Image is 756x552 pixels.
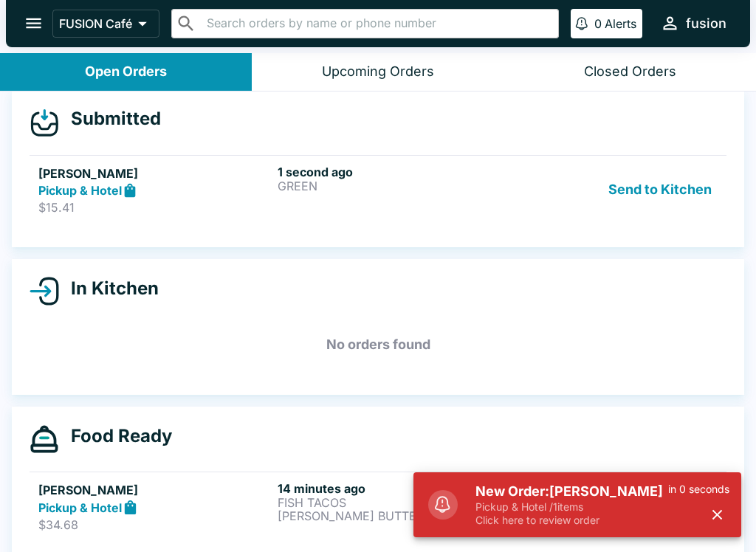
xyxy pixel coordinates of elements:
h4: Food Ready [59,425,172,447]
p: FISH TACOS [278,496,511,509]
h5: [PERSON_NAME] [38,165,272,182]
strong: Pickup & Hotel [38,500,122,515]
p: in 0 seconds [668,483,729,496]
strong: Pickup & Hotel [38,183,122,198]
h6: 1 second ago [278,165,511,179]
button: open drawer [15,4,52,42]
div: Open Orders [85,63,167,80]
button: Send to Kitchen [602,165,718,215]
p: Click here to review order [475,514,668,527]
button: FUSION Café [52,10,159,38]
h6: 14 minutes ago [278,481,511,496]
h4: In Kitchen [59,277,159,300]
p: $34.68 [38,517,272,532]
p: Alerts [605,16,636,31]
h5: New Order: [PERSON_NAME] [475,483,668,500]
p: $15.41 [38,200,272,215]
div: fusion [686,15,726,32]
a: [PERSON_NAME]Pickup & Hotel$34.6814 minutes agoFISH TACOS[PERSON_NAME] BUTTERComplete Order [30,472,726,541]
div: Closed Orders [584,63,676,80]
h5: [PERSON_NAME] [38,481,272,499]
h4: Submitted [59,108,161,130]
button: fusion [654,7,732,39]
p: 0 [594,16,602,31]
p: Pickup & Hotel / 1 items [475,500,668,514]
p: [PERSON_NAME] BUTTER [278,509,511,522]
input: Search orders by name or phone number [202,13,552,34]
a: [PERSON_NAME]Pickup & Hotel$15.411 second agoGREENSend to Kitchen [30,155,726,224]
p: FUSION Café [59,16,132,31]
p: GREEN [278,179,511,193]
div: Upcoming Orders [322,63,434,80]
h5: No orders found [30,318,726,371]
